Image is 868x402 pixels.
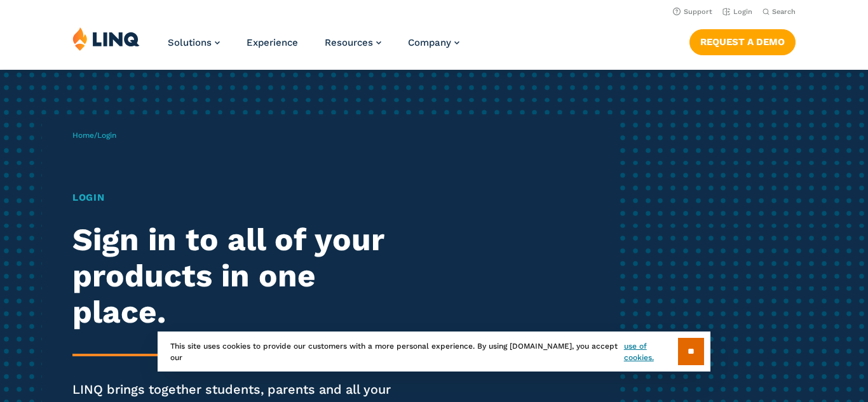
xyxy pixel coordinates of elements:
[408,37,459,48] a: Company
[72,131,94,140] a: Home
[168,37,220,48] a: Solutions
[72,222,407,330] h2: Sign in to all of your products in one place.
[97,131,116,140] span: Login
[772,8,796,16] span: Search
[247,37,298,48] a: Experience
[689,27,796,55] nav: Button Navigation
[72,131,116,140] span: /
[624,340,678,363] a: use of cookies.
[408,37,451,48] span: Company
[72,191,407,205] h1: Login
[325,37,381,48] a: Resources
[722,8,752,16] a: Login
[168,27,459,69] nav: Primary Navigation
[673,8,712,16] a: Support
[763,7,796,17] button: Open Search Bar
[72,27,140,51] img: LINQ | K‑12 Software
[158,332,710,372] div: This site uses cookies to provide our customers with a more personal experience. By using [DOMAIN...
[168,37,212,48] span: Solutions
[689,29,796,55] a: Request a Demo
[325,37,373,48] span: Resources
